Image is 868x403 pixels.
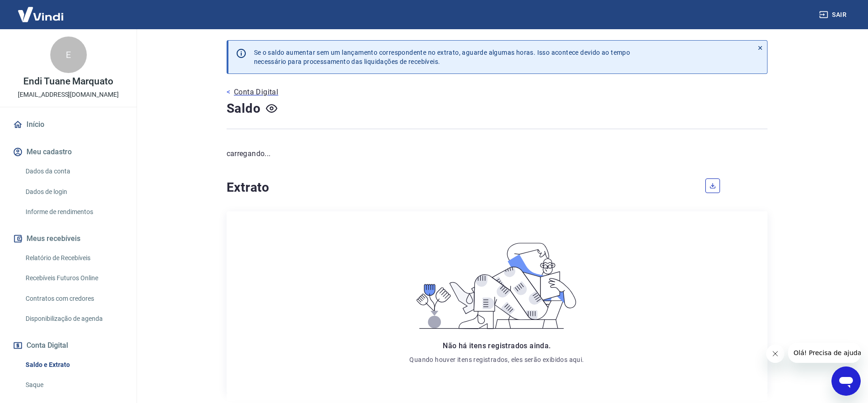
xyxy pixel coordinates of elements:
p: carregando... [227,148,767,159]
span: Não há itens registrados ainda. [443,341,550,350]
p: < [227,87,230,98]
p: Quando houver itens registrados, eles serão exibidos aqui. [409,355,584,364]
a: Relatório de Recebíveis [22,249,126,267]
a: Disponibilização de agenda [22,309,126,328]
a: Contratos com credores [22,289,126,308]
p: Endi Tuane Marquato [23,77,113,86]
img: Vindi [11,0,70,28]
iframe: Close message [766,345,784,363]
p: Conta Digital [234,87,278,98]
button: Conta Digital [11,335,126,356]
iframe: Message from company [788,343,861,363]
p: [EMAIL_ADDRESS][DOMAIN_NAME] [18,90,119,99]
span: Olá! Precisa de ajuda? [5,6,77,14]
a: Saldo e Extrato [22,356,126,374]
div: E [50,37,87,73]
iframe: Button to launch messaging window [831,366,861,396]
button: Meu cadastro [11,142,126,162]
button: Meus recebíveis [11,229,126,249]
button: Sair [817,6,850,23]
a: Recebíveis Futuros Online [22,269,126,288]
h4: Saldo [227,99,261,118]
a: Dados de login [22,183,126,201]
a: Dados da conta [22,162,126,181]
a: Início [11,115,126,135]
a: Informe de rendimentos [22,203,126,221]
h4: Extrato [227,178,694,197]
p: Se o saldo aumentar sem um lançamento correspondente no extrato, aguarde algumas horas. Isso acon... [254,48,630,66]
a: Saque [22,376,126,394]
